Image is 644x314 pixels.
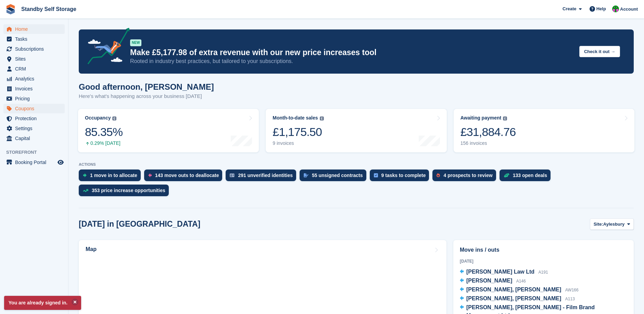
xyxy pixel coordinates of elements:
[374,173,378,177] img: task-75834270c22a3079a89374b754ae025e5fb1db73e45f91037f5363f120a921f8.svg
[565,288,579,292] span: AW166
[563,5,576,12] span: Create
[130,39,141,46] div: NEW
[130,48,574,58] p: Make £5,177.98 of extra revenue with our new price increases tool
[460,294,575,303] a: [PERSON_NAME], [PERSON_NAME] A113
[460,115,502,121] div: Awaiting payment
[79,185,172,200] a: 353 price increase opportunities
[15,134,56,143] span: Capital
[312,173,363,178] div: 55 unsigned contracts
[79,82,214,91] h1: Good afternoon, [PERSON_NAME]
[15,54,56,64] span: Sites
[3,44,65,54] a: menu
[148,173,152,177] img: move_outs_to_deallocate_icon-f764333ba52eb49d3ac5e1228854f67142a1ed5810a6f6cc68b1a99e826820c5.svg
[15,104,56,113] span: Coupons
[3,34,65,44] a: menu
[155,173,219,178] div: 143 move outs to deallocate
[15,114,56,123] span: Protection
[381,173,426,178] div: 9 tasks to complete
[83,173,87,177] img: move_ins_to_allocate_icon-fdf77a2bb77ea45bf5b3d319d69a93e2d87916cf1d5bf7949dd705db3b84f3ca.svg
[82,28,130,67] img: price-adjustments-announcement-icon-8257ccfd72463d97f412b2fc003d46551f7dbcb40ab6d574587a9cd5c0d94...
[15,158,56,167] span: Booking Portal
[443,173,492,178] div: 4 prospects to review
[460,125,516,139] div: £31,884.76
[144,169,226,185] a: 143 move outs to deallocate
[15,124,56,133] span: Settings
[15,94,56,103] span: Pricing
[500,169,554,185] a: 133 open deals
[79,169,144,185] a: 1 move in to allocate
[90,173,137,178] div: 1 move in to allocate
[85,140,123,146] div: 0.29% [DATE]
[130,58,574,65] p: Rooted in industry best practices, but tailored to your subscriptions.
[79,219,200,229] h2: [DATE] in [GEOGRAPHIC_DATA]
[612,5,619,12] img: Michelle Mustoe
[92,188,165,193] div: 353 price increase opportunities
[603,221,624,228] span: Aylesbury
[112,116,116,121] img: icon-info-grey-7440780725fd019a000dd9b08b2336e03edf1995a4989e88bcd33f0948082b44.svg
[15,84,56,93] span: Invoices
[85,125,123,139] div: 85.35%
[56,158,65,166] a: Preview store
[460,277,526,286] a: [PERSON_NAME] A146
[79,162,634,167] p: ACTIONS
[3,74,65,84] a: menu
[79,92,214,100] p: Here's what's happening across your business [DATE]
[454,109,634,152] a: Awaiting payment £31,884.76 156 invoices
[15,64,56,74] span: CRM
[320,116,324,121] img: icon-info-grey-7440780725fd019a000dd9b08b2336e03edf1995a4989e88bcd33f0948082b44.svg
[565,297,575,301] span: A113
[460,286,579,294] a: [PERSON_NAME], [PERSON_NAME] AW166
[620,6,638,13] span: Account
[266,109,446,152] a: Month-to-date sales £1,175.50 9 invoices
[15,74,56,84] span: Analytics
[516,279,526,284] span: A146
[83,189,88,192] img: price_increase_opportunities-93ffe204e8149a01c8c9dc8f82e8f89637d9d84a8eef4429ea346261dce0b2c0.svg
[460,140,516,146] div: 156 invoices
[6,149,68,156] span: Storefront
[3,64,65,74] a: menu
[273,115,318,121] div: Month-to-date sales
[3,104,65,113] a: menu
[460,268,548,277] a: [PERSON_NAME] Law Ltd A191
[5,4,16,14] img: stora-icon-8386f47178a22dfd0bd8f6a31ec36ba5ce8667c1dd55bd0f319d3a0aa187defe.svg
[3,94,65,103] a: menu
[15,34,56,44] span: Tasks
[503,116,507,121] img: icon-info-grey-7440780725fd019a000dd9b08b2336e03edf1995a4989e88bcd33f0948082b44.svg
[230,173,235,177] img: verify_identity-adf6edd0f0f0b5bbfe63781bf79b02c33cf7c696d77639b501bdc392416b5a36.svg
[579,46,620,57] button: Check it out →
[504,173,509,178] img: deal-1b604bf984904fb50ccaf53a9ad4b4a5d6e5aea283cecdc64d6e3604feb123c2.svg
[85,115,111,121] div: Occupancy
[3,84,65,93] a: menu
[304,173,308,177] img: contract_signature_icon-13c848040528278c33f63329250d36e43548de30e8caae1d1a13099fd9432cc5.svg
[78,109,259,152] a: Occupancy 85.35% 0.29% [DATE]
[590,218,634,230] button: Site: Aylesbury
[466,296,561,301] span: [PERSON_NAME], [PERSON_NAME]
[273,140,324,146] div: 9 invoices
[466,269,534,275] span: [PERSON_NAME] Law Ltd
[3,24,65,34] a: menu
[3,114,65,123] a: menu
[273,125,324,139] div: £1,175.50
[3,134,65,143] a: menu
[432,169,499,185] a: 4 prospects to review
[466,287,561,292] span: [PERSON_NAME], [PERSON_NAME]
[15,24,56,34] span: Home
[539,270,548,275] span: A191
[18,3,79,15] a: Standby Self Storage
[466,278,512,284] span: [PERSON_NAME]
[596,5,606,12] span: Help
[15,44,56,54] span: Subscriptions
[226,169,300,185] a: 291 unverified identities
[370,169,433,185] a: 9 tasks to complete
[437,173,440,177] img: prospect-51fa495bee0391a8d652442698ab0144808aea92771e9ea1ae160a38d050c398.svg
[3,54,65,64] a: menu
[3,124,65,133] a: menu
[460,258,627,264] div: [DATE]
[513,173,547,178] div: 133 open deals
[460,246,627,254] h2: Move ins / outs
[594,221,603,228] span: Site:
[3,158,65,167] a: menu
[4,296,81,310] p: You are already signed in.
[86,246,97,252] h2: Map
[300,169,370,185] a: 55 unsigned contracts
